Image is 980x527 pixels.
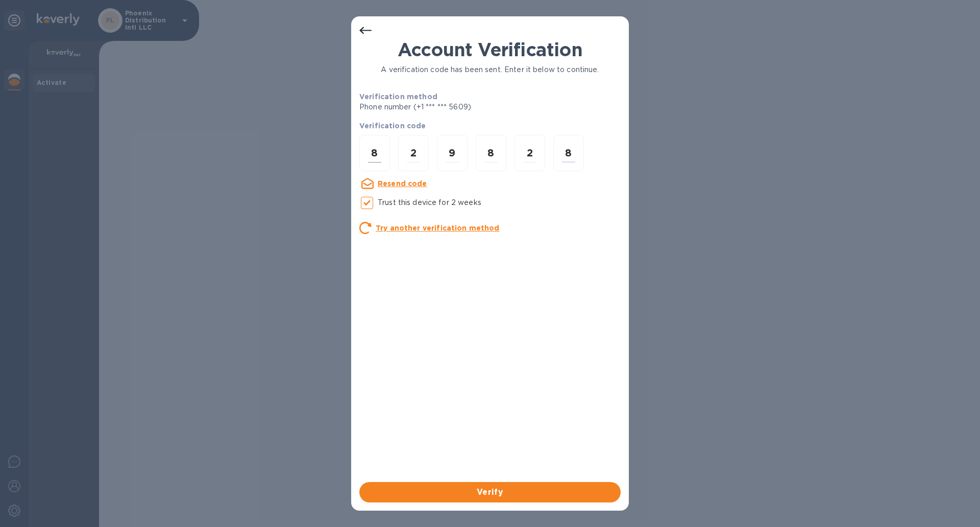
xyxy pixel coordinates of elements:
[359,121,621,131] p: Verification code
[359,64,621,75] p: A verification code has been sent. Enter it below to continue.
[359,102,549,112] p: Phone number (+1 *** *** 5609)
[367,486,612,498] span: Verify
[378,179,427,188] u: Resend code
[378,197,481,208] p: Trust this device for 2 weeks
[359,482,621,502] button: Verify
[359,39,621,60] h1: Account Verification
[376,224,500,232] u: Try another verification method
[359,93,437,101] b: Verification method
